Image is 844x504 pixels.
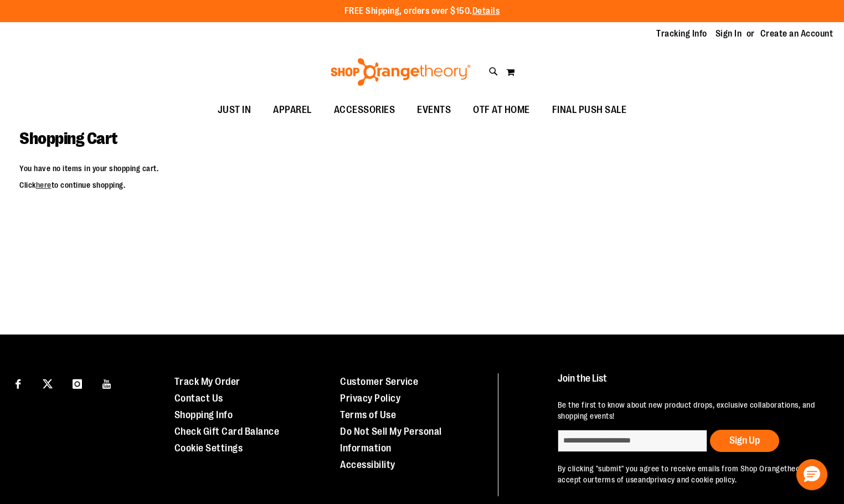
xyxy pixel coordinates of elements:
a: Visit our X page [38,373,58,393]
input: enter email [558,430,707,452]
p: You have no items in your shopping cart. [19,163,825,174]
a: Tracking Info [656,28,707,40]
a: OTF AT HOME [462,97,541,123]
a: APPAREL [262,97,323,123]
a: privacy and cookie policy. [650,475,737,484]
button: Sign Up [710,430,779,452]
span: FINAL PUSH SALE [552,97,627,122]
span: Sign Up [729,435,760,446]
img: Twitter [43,379,53,389]
p: Click to continue shopping. [19,179,825,191]
a: Visit our Youtube page [97,373,117,393]
a: terms of use [595,475,638,484]
a: Do Not Sell My Personal Information [340,426,442,454]
a: Check Gift Card Balance [174,426,280,437]
a: Track My Order [174,376,240,387]
a: Visit our Instagram page [68,373,87,393]
a: Cookie Settings [174,443,243,454]
span: EVENTS [417,97,451,122]
a: Create an Account [760,28,833,40]
p: By clicking "submit" you agree to receive emails from Shop Orangetheory and accept our and [558,463,822,485]
a: Customer Service [340,376,418,387]
a: here [36,181,52,189]
img: Shop Orangetheory [329,58,472,86]
span: Shopping Cart [19,129,117,148]
a: Accessibility [340,459,395,470]
a: ACCESSORIES [323,97,406,123]
a: Contact Us [174,393,223,404]
span: ACCESSORIES [334,97,395,122]
a: EVENTS [406,97,462,123]
h4: Join the List [558,373,822,394]
a: Terms of Use [340,409,396,420]
button: Hello, have a question? Let’s chat. [796,459,827,490]
span: JUST IN [218,97,251,122]
a: Privacy Policy [340,393,400,404]
a: Details [472,6,500,16]
a: Visit our Facebook page [8,373,28,393]
p: Be the first to know about new product drops, exclusive collaborations, and shopping events! [558,399,822,421]
a: Shopping Info [174,409,233,420]
span: OTF AT HOME [473,97,530,122]
p: FREE Shipping, orders over $150. [344,5,500,18]
a: Sign In [716,28,742,40]
a: JUST IN [207,97,263,123]
a: FINAL PUSH SALE [541,97,638,123]
span: APPAREL [273,97,312,122]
